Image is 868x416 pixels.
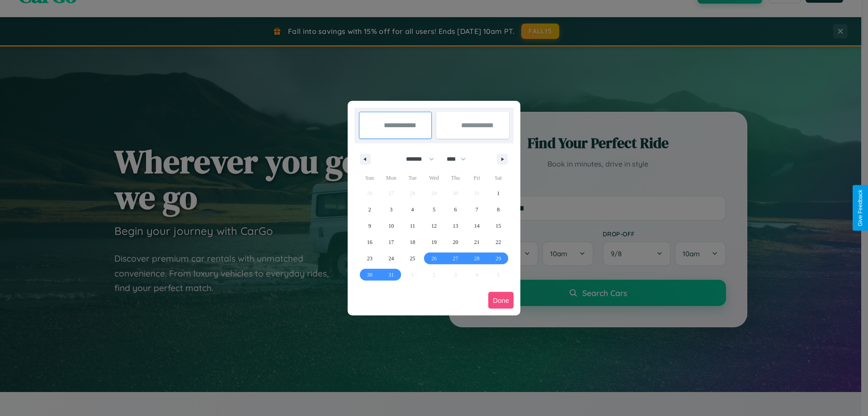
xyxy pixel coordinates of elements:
button: 4 [402,201,423,218]
span: 31 [388,267,394,283]
span: 5 [433,201,435,218]
span: 13 [453,218,458,234]
button: 13 [445,218,466,234]
button: 26 [423,250,444,267]
span: 10 [388,218,394,234]
span: 27 [453,250,458,267]
span: Fri [466,171,487,185]
button: 29 [488,250,509,267]
button: 15 [488,218,509,234]
button: 7 [466,201,487,218]
span: 29 [495,250,501,267]
span: 26 [431,250,437,267]
button: 23 [359,250,380,267]
button: 21 [466,234,487,250]
span: 9 [368,218,371,234]
span: 16 [367,234,373,250]
button: 6 [445,201,466,218]
span: 20 [453,234,458,250]
button: 8 [488,201,509,218]
button: 18 [402,234,423,250]
button: 12 [423,218,444,234]
div: Give Feedback [857,190,863,226]
span: 28 [474,250,480,267]
span: 6 [454,201,457,218]
span: 14 [474,218,480,234]
span: 11 [410,218,415,234]
button: 2 [359,201,380,218]
span: 7 [476,201,478,218]
span: 19 [431,234,437,250]
span: 24 [388,250,394,267]
button: 22 [488,234,509,250]
span: 3 [390,201,392,218]
span: 12 [431,218,437,234]
button: 31 [380,267,401,283]
span: Thu [445,171,466,185]
button: 24 [380,250,401,267]
span: Mon [380,171,401,185]
button: 20 [445,234,466,250]
span: 21 [474,234,480,250]
button: 10 [380,218,401,234]
button: 14 [466,218,487,234]
button: 30 [359,267,380,283]
button: 17 [380,234,401,250]
button: 1 [488,185,509,201]
span: 4 [411,201,414,218]
span: 15 [495,218,501,234]
button: 25 [402,250,423,267]
span: 23 [367,250,373,267]
span: Sat [488,171,509,185]
span: 1 [497,185,500,201]
span: 18 [410,234,415,250]
span: Tue [402,171,423,185]
span: Wed [423,171,444,185]
span: 2 [368,201,371,218]
span: 25 [410,250,415,267]
button: 3 [380,201,401,218]
span: 17 [388,234,394,250]
button: 5 [423,201,444,218]
button: 16 [359,234,380,250]
button: 28 [466,250,487,267]
button: 9 [359,218,380,234]
span: 22 [495,234,501,250]
button: 27 [445,250,466,267]
span: Sun [359,171,380,185]
button: 19 [423,234,444,250]
span: 8 [497,201,500,218]
button: 11 [402,218,423,234]
span: 30 [367,267,373,283]
button: Done [488,292,514,309]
